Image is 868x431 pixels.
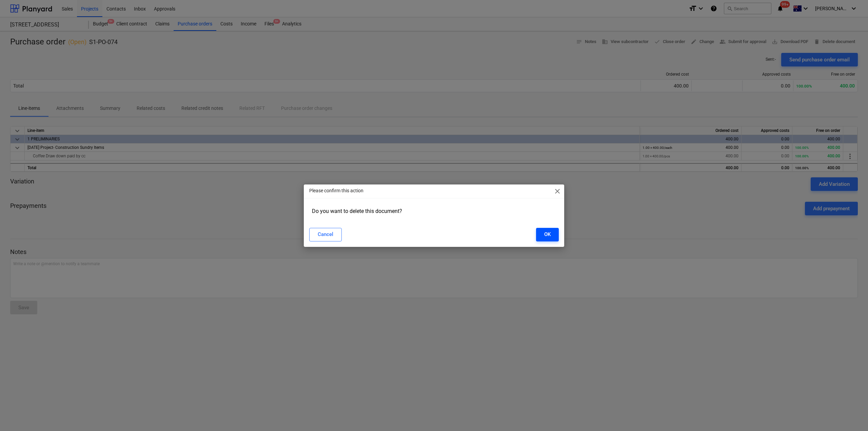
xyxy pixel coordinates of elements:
span: close [553,187,561,195]
p: Please confirm this action [309,187,363,194]
div: OK [544,230,551,239]
button: Cancel [309,228,342,241]
button: OK [536,228,559,241]
div: Cancel [318,230,333,239]
div: Do you want to delete this document? [309,205,559,217]
iframe: Chat Widget [834,398,868,431]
